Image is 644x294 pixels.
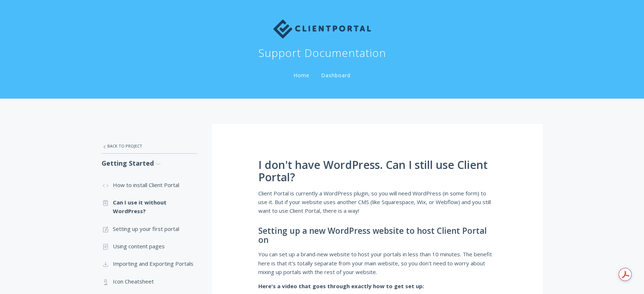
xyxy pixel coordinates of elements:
[258,226,496,245] h3: Setting up a new WordPress website to host Client Portal on
[258,159,496,183] h1: I don't have WordPress. Can I still use Client Portal?
[102,255,197,272] a: Importing and Exporting Portals
[258,250,496,276] p: You can set up a brand-new website to host your portals in less than 10 minutes. The benefit here...
[258,282,424,290] strong: Here's a video that goes through exactly how to get set up:
[320,72,352,79] a: Dashboard
[102,194,197,220] a: Can I use it without WordPress?
[102,176,197,194] a: How to install Client Portal
[102,273,197,290] a: Icon Cheatsheet
[258,46,386,60] h1: Support Documentation
[102,220,197,237] a: Setting up your first portal
[102,237,197,255] a: Using content pages
[292,72,311,79] a: Home
[102,138,197,154] a: Back to Project
[258,189,496,215] p: Client Portal is currently a WordPress plugin, so you will need WordPress (in some form) to use i...
[102,154,197,173] a: Getting Started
